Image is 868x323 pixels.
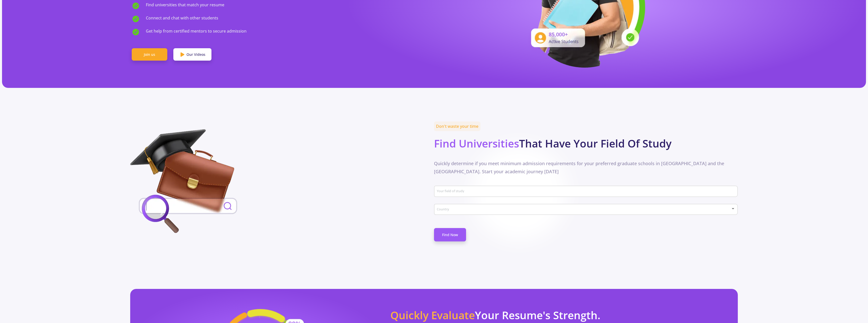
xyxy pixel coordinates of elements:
[146,28,247,36] span: Get help from certified mentors to secure admission
[146,2,224,10] span: Find universities that match your resume
[434,136,519,151] span: Find Universities
[390,308,475,322] span: Quickly Evaluate
[434,160,724,175] span: Quickly determine if you meet minimum admission requirements for your preferred graduate schools ...
[434,121,480,131] span: Don't waste your time
[434,136,671,151] b: That Have Your Field Of Study
[390,307,601,323] p: Your Resume's Strength.
[132,48,167,61] a: Join us
[146,15,218,23] span: Connect and chat with other students
[173,48,211,61] a: Our Videos
[186,52,205,57] span: Our Videos
[434,228,466,241] a: Find Now
[130,129,246,235] img: field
